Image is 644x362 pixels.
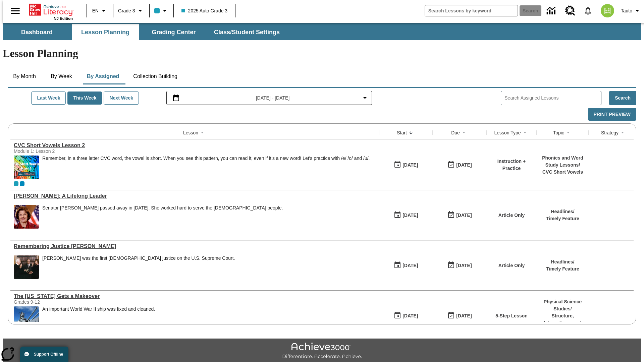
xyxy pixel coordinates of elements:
[183,129,198,136] div: Lesson
[540,155,585,169] p: Phonics and Word Study Lessons /
[601,129,619,136] div: Strategy
[588,108,636,121] button: Print Preview
[152,5,171,17] button: Class color is light blue. Change class color
[20,181,24,186] div: OL 2025 Auto Grade 4
[579,2,597,19] a: Notifications
[14,293,376,299] div: The Missouri Gets a Makeover
[504,93,601,103] input: Search Assigned Lessons
[546,208,579,215] p: Headlines /
[14,243,376,249] div: Remembering Justice O'Connor
[540,298,585,312] p: Physical Science Studies /
[391,309,420,322] button: 10/15/25: First time the lesson was available
[8,68,41,84] button: By Month
[42,205,283,211] div: Senator [PERSON_NAME] passed away in [DATE]. She worked hard to serve the [DEMOGRAPHIC_DATA] people.
[128,68,183,84] button: Collection Building
[3,47,641,60] h1: Lesson Planning
[45,68,78,84] button: By Week
[5,1,25,21] button: Open side menu
[391,209,420,222] button: 10/15/25: First time the lesson was available
[498,212,525,219] p: Article Only
[54,16,73,20] span: NJ Edition
[564,129,572,137] button: Sort
[540,169,585,176] p: CVC Short Vowels
[282,343,362,360] img: Achieve3000 Differentiate Accelerate Achieve
[597,2,618,19] button: Select a new avatar
[456,312,472,320] div: [DATE]
[540,312,585,334] p: Structure, Interactions, and Properties of Matter
[14,148,114,154] div: Module 1: Lesson 2
[31,92,66,105] button: Last Week
[14,142,376,148] a: CVC Short Vowels Lesson 2, Lessons
[42,156,370,179] div: Remember, in a three letter CVC word, the vowel is short. When you see this pattern, you can read...
[14,205,39,229] img: Senator Dianne Feinstein of California smiles with the U.S. flag behind her.
[14,193,376,199] div: Dianne Feinstein: A Lifelong Leader
[42,255,235,279] div: Sandra Day O'Connor was the first female justice on the U.S. Supreme Court.
[82,68,124,84] button: By Assigned
[20,347,68,362] button: Support Offline
[456,261,472,270] div: [DATE]
[209,24,285,40] button: Class/Student Settings
[14,181,18,186] div: Current Class
[140,24,207,40] button: Grading Center
[181,7,228,14] span: 2025 Auto Grade 3
[402,312,418,320] div: [DATE]
[445,159,474,171] button: 10/15/25: Last day the lesson can be accessed
[490,158,533,172] p: Instruction + Practice
[3,24,286,40] div: SubNavbar
[498,262,525,269] p: Article Only
[460,129,468,137] button: Sort
[21,28,53,36] span: Dashboard
[81,28,129,36] span: Lesson Planning
[402,211,418,220] div: [DATE]
[198,129,206,137] button: Sort
[104,92,139,105] button: Next Week
[521,129,529,137] button: Sort
[621,7,632,14] span: Tauto
[601,4,614,17] img: avatar image
[618,5,644,17] button: Profile/Settings
[34,352,63,357] span: Support Offline
[495,312,528,319] p: 5-Step Lesson
[609,91,636,105] button: Search
[619,129,627,137] button: Sort
[256,95,290,102] span: [DATE] - [DATE]
[42,255,235,261] div: [PERSON_NAME] was the first [DEMOGRAPHIC_DATA] justice on the U.S. Supreme Court.
[42,306,155,330] div: An important World War II ship was fixed and cleaned.
[445,309,474,322] button: 10/15/25: Last day the lesson can be accessed
[402,261,418,270] div: [DATE]
[14,299,114,305] div: Grades 9-12
[14,142,376,148] div: CVC Short Vowels Lesson 2
[391,259,420,272] button: 10/15/25: First time the lesson was available
[89,5,111,17] button: Language: EN, Select a language
[42,205,283,229] div: Senator Dianne Feinstein passed away in September 2023. She worked hard to serve the American peo...
[402,161,418,169] div: [DATE]
[14,293,376,299] a: The Missouri Gets a Makeover, Lessons
[456,211,472,220] div: [DATE]
[451,129,460,136] div: Due
[14,243,376,249] a: Remembering Justice O'Connor, Lessons
[391,159,420,171] button: 10/15/25: First time the lesson was available
[67,92,102,105] button: This Week
[561,2,579,20] a: Resource Center, Will open in new tab
[14,193,376,199] a: Dianne Feinstein: A Lifelong Leader, Lessons
[3,24,70,40] button: Dashboard
[29,2,73,20] div: Home
[546,258,579,265] p: Headlines /
[494,129,521,136] div: Lesson Type
[14,255,39,279] img: Chief Justice Warren Burger, wearing a black robe, holds up his right hand and faces Sandra Day O...
[92,7,99,14] span: EN
[29,3,73,16] a: Home
[543,2,561,20] a: Data Center
[152,28,196,36] span: Grading Center
[456,161,472,169] div: [DATE]
[3,23,641,40] div: SubNavbar
[118,7,135,14] span: Grade 3
[214,28,280,36] span: Class/Student Settings
[115,5,147,17] button: Grade: Grade 3, Select a grade
[425,5,518,16] input: search field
